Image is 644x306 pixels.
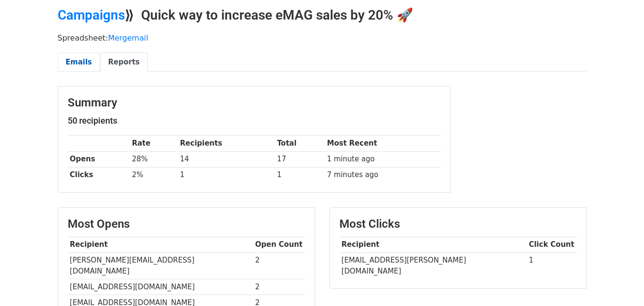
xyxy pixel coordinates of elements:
td: 1 [178,167,275,183]
h2: ⟫ Quick way to increase eMAG sales by 20% 🚀 [58,7,587,23]
th: Recipient [339,237,527,253]
th: Clicks [68,167,130,183]
p: Spreadsheet: [58,33,587,43]
th: Total [275,136,325,151]
th: Click Count [527,237,577,253]
h3: Summary [68,96,441,110]
td: [EMAIL_ADDRESS][PERSON_NAME][DOMAIN_NAME] [339,253,527,279]
td: 14 [178,151,275,167]
a: Emails [58,53,100,72]
th: Most Recent [325,136,440,151]
td: 1 minute ago [325,151,440,167]
a: Mergemail [108,33,148,42]
h5: 50 recipients [68,116,441,126]
th: Opens [68,151,130,167]
td: [EMAIL_ADDRESS][DOMAIN_NAME] [68,279,253,295]
iframe: Chat Widget [596,260,644,306]
h3: Most Clicks [339,217,577,231]
td: [PERSON_NAME][EMAIL_ADDRESS][DOMAIN_NAME] [68,253,253,279]
a: Reports [100,53,148,72]
td: 1 [275,167,325,183]
th: Open Count [253,237,305,253]
td: 2 [253,253,305,279]
td: 7 minutes ago [325,167,440,183]
td: 17 [275,151,325,167]
td: 2 [253,279,305,295]
td: 2% [130,167,178,183]
th: Rate [130,136,178,151]
th: Recipients [178,136,275,151]
h3: Most Opens [68,217,305,231]
a: Campaigns [58,7,125,23]
td: 28% [130,151,178,167]
th: Recipient [68,237,253,253]
td: 1 [527,253,577,279]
